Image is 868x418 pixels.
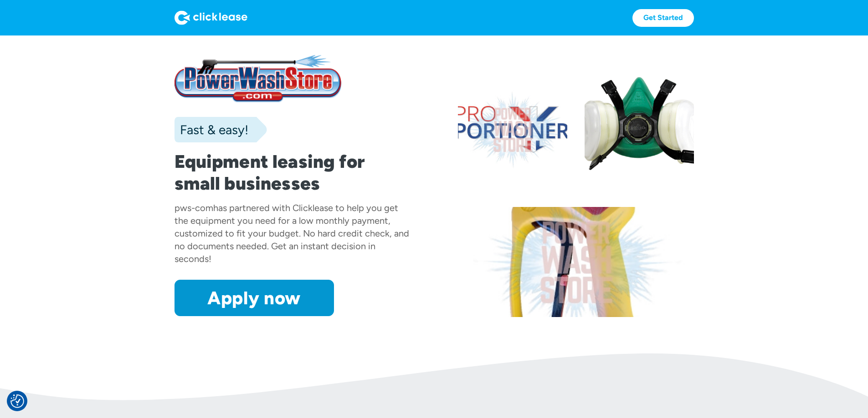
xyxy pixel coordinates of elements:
a: Apply now [175,280,334,316]
div: Fast & easy! [175,121,248,139]
button: Consent Preferences [10,394,24,408]
h1: Equipment leasing for small businesses [175,151,411,194]
img: Logo [175,10,247,25]
a: Get Started [632,9,694,27]
div: pws-com [175,202,213,213]
img: Revisit consent button [10,394,24,408]
div: has partnered with Clicklease to help you get the equipment you need for a low monthly payment, c... [175,202,409,264]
